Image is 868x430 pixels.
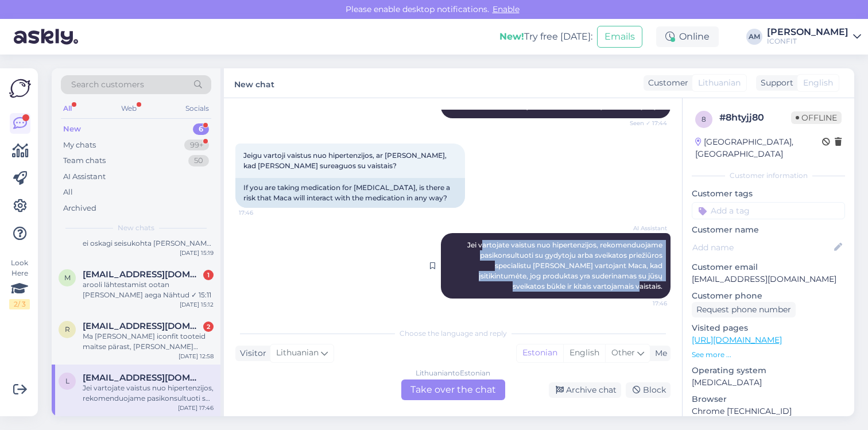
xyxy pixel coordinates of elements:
div: Customer [644,77,688,89]
div: AI Assistant [63,171,106,183]
input: Add a tag [692,202,845,219]
span: Other [611,347,635,358]
div: [GEOGRAPHIC_DATA], [GEOGRAPHIC_DATA] [695,136,822,160]
span: malbrit.kasela@gmail.com [83,269,202,280]
input: Add name [692,241,832,254]
div: All [63,187,73,198]
div: Archive chat [549,382,621,398]
div: Customer information [692,171,845,181]
label: New chat [234,75,274,91]
div: # 8htyjj80 [719,111,791,125]
div: Ma [PERSON_NAME] iconfit tooteid maitse pärast, [PERSON_NAME] loodan neist proteiini [PERSON_NAME... [83,331,214,352]
div: Estonian [517,344,563,362]
p: Chrome [TECHNICAL_ID] [692,405,845,417]
b: New! [499,31,524,42]
div: Web [119,101,139,116]
div: Socials [183,101,211,116]
span: laimutka@gmail.com [83,373,202,383]
div: [DATE] 15:12 [180,300,214,309]
div: Request phone number [692,302,796,317]
span: Seen ✓ 17:44 [624,119,667,127]
span: Lithuanian [698,77,741,89]
div: AM [746,29,762,45]
div: Block [626,382,671,398]
button: Emails [597,26,642,48]
p: Browser [692,393,845,405]
span: r [65,325,70,334]
p: [EMAIL_ADDRESS][DOMAIN_NAME] [692,273,845,285]
span: Jei vartojate vaistus nuo hipertenzijos, rekomenduojame pasikonsultuoti su gydytoju arba sveikato... [467,241,664,290]
span: raoul.renser67@gmail.com [83,321,202,331]
div: Team chats [63,155,106,166]
span: AI Assistant [624,224,667,233]
span: l [65,377,69,385]
span: Lithuanian [276,347,319,359]
div: English [563,344,605,362]
div: Archived [63,203,96,214]
div: 6 [193,123,209,135]
div: Online [656,26,719,47]
div: Choose the language and reply [235,328,671,339]
p: Customer phone [692,290,845,302]
span: Search customers [71,79,144,91]
p: See more ... [692,350,845,360]
div: Visitor [235,347,266,359]
div: Lithuanian to Estonian [416,368,490,378]
div: Jei vartojate vaistus nuo hipertenzijos, rekomenduojame pasikonsultuoti su gydytoju arba sveikato... [83,383,214,404]
div: 1 [203,270,214,280]
p: Operating system [692,365,845,377]
div: [PERSON_NAME] [767,28,848,37]
div: Take over the chat [401,379,505,400]
div: ICONFIT [767,37,848,46]
div: arooli lähtestamist ootan [PERSON_NAME] aega Nähtud ✓ 15:11 [83,280,214,300]
span: m [64,273,71,282]
div: My chats [63,140,96,151]
span: New chats [118,223,154,233]
div: Me [650,347,667,359]
span: 17:46 [239,208,282,217]
span: 8 [702,115,706,123]
div: [DATE] 15:19 [180,249,214,257]
div: [DATE] 17:46 [178,404,214,412]
span: English [803,77,833,89]
a: [URL][DOMAIN_NAME] [692,335,782,345]
div: 2 / 3 [9,299,30,309]
p: Customer tags [692,188,845,200]
span: Offline [791,111,842,124]
div: 50 [188,155,209,166]
div: Try free [DATE]: [499,30,592,44]
img: Askly Logo [9,78,31,99]
div: New [63,123,81,135]
p: Customer email [692,261,845,273]
div: Look Here [9,258,30,309]
p: Visited pages [692,322,845,334]
div: If you are taking medication for [MEDICAL_DATA], is there a risk that Maca will interact with the... [235,178,465,208]
span: Jeigu vartoji vaistus nuo hipertenzijos, ar [PERSON_NAME], kad [PERSON_NAME] sureaguos su vaistais? [243,151,448,170]
p: Customer name [692,224,845,236]
p: [MEDICAL_DATA] [692,377,845,389]
div: All [61,101,74,116]
div: Support [756,77,793,89]
div: 99+ [184,140,209,151]
span: Enable [489,4,523,14]
a: [PERSON_NAME]ICONFIT [767,28,861,46]
div: 2 [203,321,214,332]
div: [DATE] 12:58 [179,352,214,361]
span: 17:46 [624,299,667,308]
